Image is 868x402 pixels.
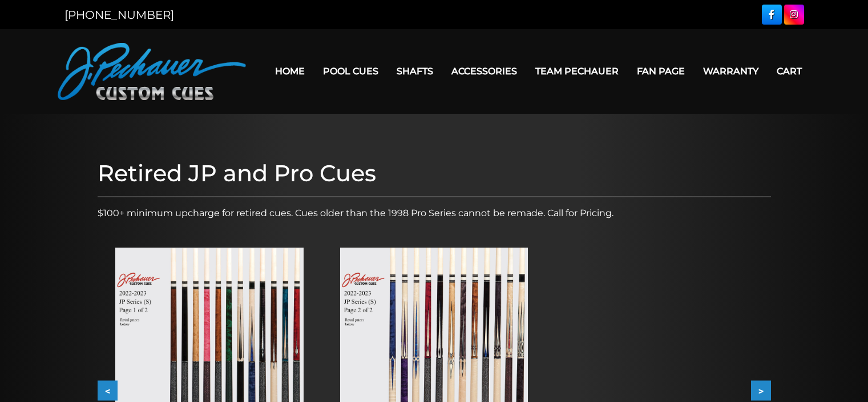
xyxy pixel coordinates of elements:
[98,381,118,401] button: <
[314,57,387,86] a: Pool Cues
[768,57,811,86] a: Cart
[266,57,314,86] a: Home
[98,381,771,401] div: Carousel Navigation
[694,57,768,86] a: Warranty
[98,206,771,220] p: $100+ minimum upcharge for retired cues. Cues older than the 1998 Pro Series cannot be remade. Ca...
[387,57,442,86] a: Shafts
[751,381,771,401] button: >
[628,57,694,86] a: Fan Page
[58,43,246,100] img: Pechauer Custom Cues
[526,57,628,86] a: Team Pechauer
[98,160,771,187] h1: Retired JP and Pro Cues
[442,57,526,86] a: Accessories
[64,8,174,22] a: [PHONE_NUMBER]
